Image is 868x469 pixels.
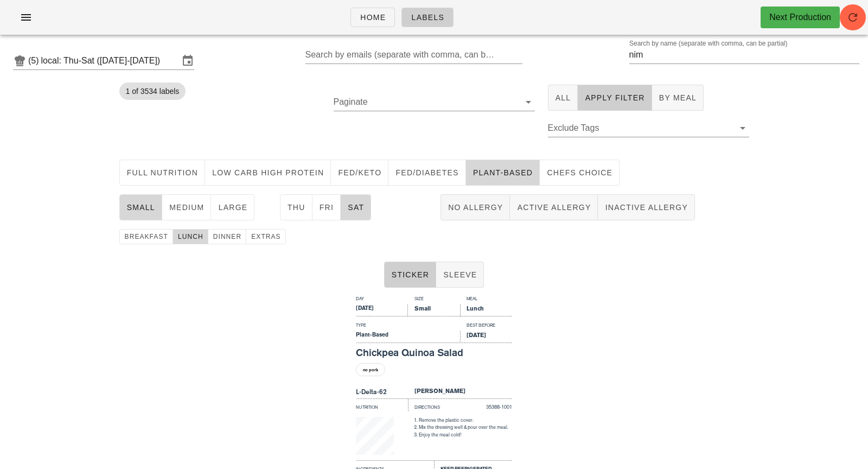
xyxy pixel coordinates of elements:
[411,13,444,22] span: Labels
[408,387,512,399] div: [PERSON_NAME]
[419,432,512,439] li: Enjoy the meal cold!
[205,160,331,186] button: Low Carb High Protein
[384,262,437,288] button: Sticker
[28,55,41,66] div: (5)
[401,8,454,27] a: Labels
[356,295,408,305] div: Day
[208,229,247,244] button: dinner
[546,168,612,177] span: chefs choice
[629,40,787,48] label: Search by name (separate with comma, can be partial)
[769,11,831,24] div: Next Production
[119,229,173,244] button: breakfast
[350,8,395,27] a: Home
[473,168,533,177] span: Plant-Based
[408,398,460,411] div: Directions
[341,194,371,220] button: Sat
[218,203,247,212] span: large
[173,229,208,244] button: lunch
[436,262,484,288] button: Sleeve
[388,160,465,186] button: Fed/diabetes
[598,194,695,220] button: Inactive Allergy
[578,85,652,111] button: Apply Filter
[486,404,512,410] span: 35388-1001
[177,233,203,240] span: lunch
[356,322,460,331] div: Type
[356,331,460,343] div: Plant-Based
[119,160,206,186] button: Full Nutrition
[246,229,286,244] button: extras
[287,203,305,212] span: Thu
[408,305,460,316] div: Small
[169,203,205,212] span: medium
[360,13,386,22] span: Home
[126,83,180,100] span: 1 of 3534 labels
[331,160,388,186] button: Fed/keto
[516,203,591,212] span: Active Allergy
[119,194,162,220] button: small
[212,168,324,177] span: Low Carb High Protein
[213,233,242,240] span: dinner
[584,93,644,102] span: Apply Filter
[604,203,688,212] span: Inactive Allergy
[443,270,477,279] span: Sleeve
[540,160,620,186] button: chefs choice
[460,322,512,331] div: Best Before
[652,85,704,111] button: By Meal
[356,398,408,411] div: Nutrition
[510,194,598,220] button: Active Allergy
[334,93,535,111] div: Paginate
[419,424,512,432] li: Mix the dressing well & pour over the meal.
[548,119,749,137] div: Exclude Tags
[408,295,460,305] div: Size
[124,233,168,240] span: breakfast
[419,417,512,424] li: Remove the plastic cover.
[356,348,512,358] div: Chickpea Quinoa Salad
[312,194,341,220] button: Fri
[251,233,281,240] span: extras
[337,168,381,177] span: Fed/keto
[347,203,364,212] span: Sat
[460,305,512,316] div: Lunch
[391,270,430,279] span: Sticker
[659,93,697,102] span: By Meal
[280,194,312,220] button: Thu
[356,305,408,316] div: [DATE]
[466,160,540,186] button: Plant-Based
[319,203,334,212] span: Fri
[448,203,503,212] span: No Allergy
[441,194,510,220] button: No Allergy
[356,387,408,399] div: L-Delta-62
[162,194,212,220] button: medium
[460,331,512,343] div: [DATE]
[548,85,578,111] button: All
[363,364,378,376] span: no pork
[126,168,199,177] span: Full Nutrition
[460,295,512,305] div: Meal
[126,203,155,212] span: small
[211,194,254,220] button: large
[395,168,458,177] span: Fed/diabetes
[555,93,571,102] span: All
